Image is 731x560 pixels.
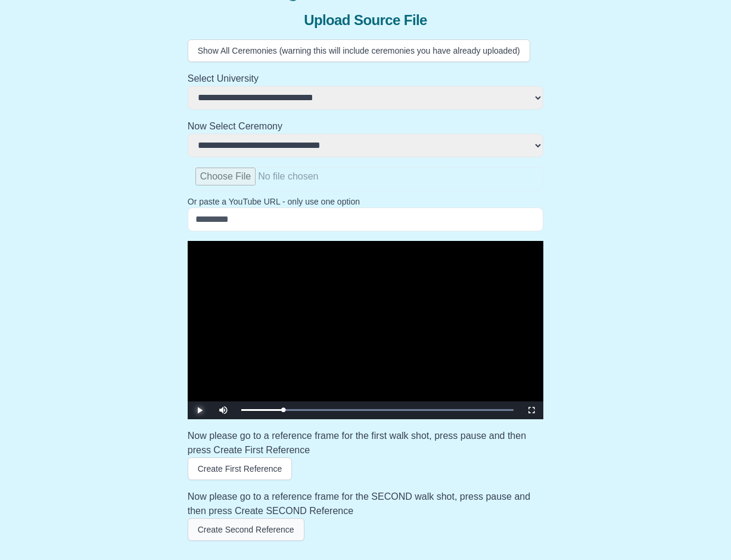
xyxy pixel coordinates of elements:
[188,457,293,480] button: Create First Reference
[188,429,544,457] h3: Now please go to a reference frame for the first walk shot, press pause and then press Create Fir...
[211,401,235,419] button: Mute
[188,39,530,62] button: Show All Ceremonies (warning this will include ceremonies you have already uploaded)
[304,11,427,30] span: Upload Source File
[188,72,544,86] h2: Select University
[241,409,514,411] div: Progress Bar
[188,241,544,419] div: Video Player
[188,490,544,518] h3: Now please go to a reference frame for the SECOND walk shot, press pause and then press Create SE...
[188,401,211,419] button: Play
[188,119,544,134] h2: Now Select Ceremony
[188,518,304,541] button: Create Second Reference
[520,401,543,419] button: Fullscreen
[188,196,544,208] p: Or paste a YouTube URL - only use one option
